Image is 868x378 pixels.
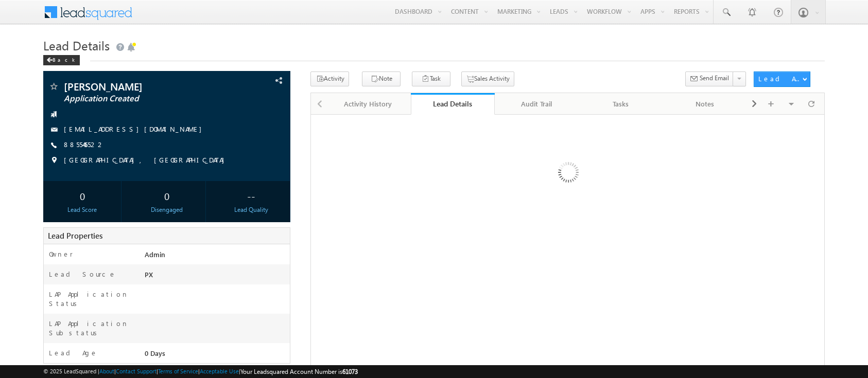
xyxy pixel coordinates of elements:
[64,124,207,133] a: [EMAIL_ADDRESS][DOMAIN_NAME]
[43,367,358,376] span: © 2025 LeadSquared | | | | |
[64,94,218,104] span: Application Created
[64,81,218,92] span: [PERSON_NAME]
[64,140,105,150] span: 8855445522
[142,348,290,363] div: 0 Days
[49,269,116,279] label: Lead Source
[412,71,450,86] button: Task
[215,205,287,214] div: Lead Quality
[685,71,734,86] button: Send Email
[64,155,230,166] span: [GEOGRAPHIC_DATA], [GEOGRAPHIC_DATA]
[43,55,80,65] div: Back
[514,121,621,227] img: Loading...
[43,55,85,63] a: Back
[49,249,73,259] label: Owner
[46,205,118,214] div: Lead Score
[310,71,349,86] button: Activity
[130,205,203,214] div: Disengaged
[663,93,748,115] a: Notes
[46,186,118,205] div: 0
[461,71,514,86] button: Sales Activity
[495,93,579,115] a: Audit Trail
[145,250,165,259] span: Admin
[326,93,411,115] a: Activity History
[49,348,98,357] label: Lead Age
[754,71,810,87] button: Lead Actions
[335,98,402,110] div: Activity History
[158,368,198,374] a: Terms of Service
[362,71,401,86] button: Note
[758,74,802,83] div: Lead Actions
[240,368,358,375] span: Your Leadsquared Account Number is
[587,98,654,110] div: Tasks
[579,93,664,115] a: Tasks
[49,319,133,337] label: LAP Application Substatus
[48,230,102,241] span: Lead Properties
[215,186,287,205] div: --
[419,99,488,109] div: Lead Details
[671,98,738,110] div: Notes
[116,368,157,374] a: Contact Support
[342,368,358,375] span: 61073
[411,93,495,115] a: Lead Details
[700,74,729,83] span: Send Email
[503,98,570,110] div: Audit Trail
[142,269,290,284] div: PX
[43,37,110,53] span: Lead Details
[49,290,133,308] label: LAP Application Status
[200,368,239,374] a: Acceptable Use
[130,186,203,205] div: 0
[99,368,114,374] a: About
